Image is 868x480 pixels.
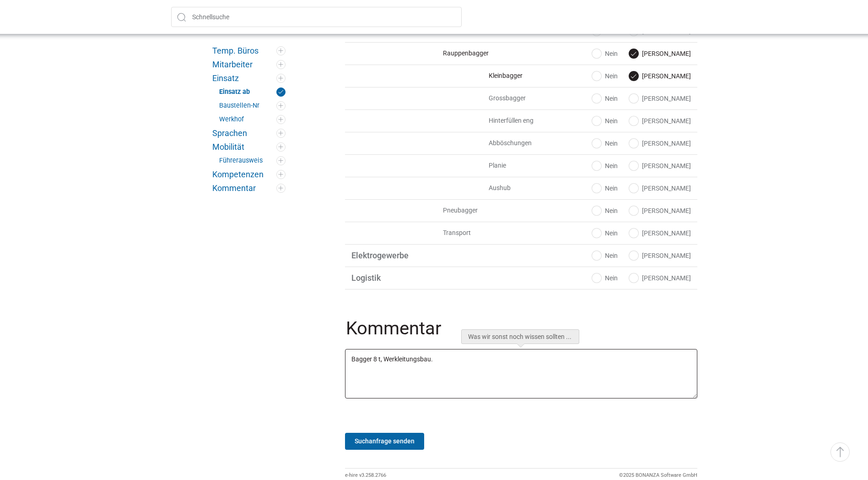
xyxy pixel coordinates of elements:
[351,206,579,215] span: Pneubagger
[830,442,850,462] a: ▵ Nach oben
[212,184,286,193] a: Kommentar
[212,60,286,69] a: Mitarbeiter
[629,49,691,58] label: [PERSON_NAME]
[592,184,618,193] label: Nein
[351,273,464,282] span: Logistik
[351,184,574,192] span: Aushub
[351,161,574,170] span: Planie
[219,115,286,124] a: Werkhof
[351,49,579,58] span: Rauppenbagger
[212,170,286,179] a: Kompetenzen
[351,94,574,103] span: Grossbagger
[629,161,691,170] label: [PERSON_NAME]
[171,7,462,27] input: Schnellsuche
[219,87,286,97] a: Einsatz ab
[592,273,618,283] label: Nein
[629,139,691,148] label: [PERSON_NAME]
[212,129,286,138] a: Sprachen
[629,94,691,103] label: [PERSON_NAME]
[219,101,286,110] a: Baustellen-Nr
[351,229,579,237] span: Transport
[629,251,691,260] label: [PERSON_NAME]
[592,49,618,58] label: Nein
[345,319,699,349] legend: Kommentar
[351,139,574,147] span: Abböschungen
[592,161,618,170] label: Nein
[629,71,691,81] label: [PERSON_NAME]
[351,251,464,260] span: Elektrogewerbe
[351,71,574,80] span: Kleinbagger
[592,71,618,81] label: Nein
[629,184,691,193] label: [PERSON_NAME]
[345,349,697,398] textarea: Bagger 8 t, Werkleitungsbau.
[629,206,691,215] label: [PERSON_NAME]
[351,116,574,125] span: Hinterfüllen eng
[629,229,691,238] label: [PERSON_NAME]
[629,116,691,125] label: [PERSON_NAME]
[592,116,618,125] label: Nein
[592,251,618,260] label: Nein
[345,433,424,450] input: Suchanfrage senden
[629,273,691,283] label: [PERSON_NAME]
[592,206,618,215] label: Nein
[592,229,618,238] label: Nein
[592,139,618,148] label: Nein
[219,156,286,165] a: Führerausweis
[212,74,286,83] a: Einsatz
[212,46,286,55] a: Temp. Büros
[212,142,286,152] a: Mobilität
[592,94,618,103] label: Nein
